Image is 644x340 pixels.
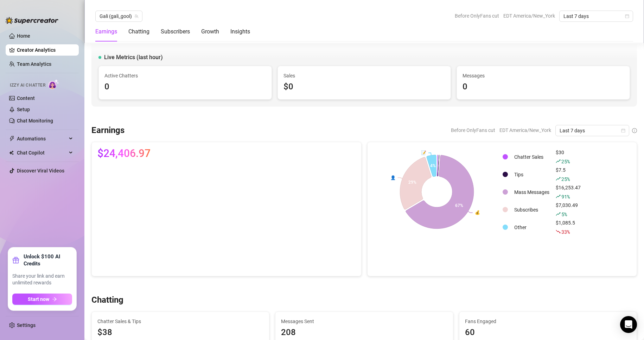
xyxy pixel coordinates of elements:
[556,166,581,183] div: $7.5
[561,211,567,218] span: 5 %
[632,128,637,133] span: info-circle
[561,193,569,200] span: 91 %
[621,128,625,133] span: calendar
[201,27,219,36] div: Growth
[128,27,149,36] div: Chatting
[561,158,569,165] span: 25 %
[451,125,495,136] span: Before OnlyFans cut
[563,11,629,21] span: Last 7 days
[556,201,581,218] div: $7,030.49
[465,317,631,325] span: Fans Engaged
[134,14,139,18] span: team
[390,175,395,180] text: 👤
[24,253,72,267] strong: Unlock $100 AI Credits
[17,133,67,144] span: Automations
[100,11,138,21] span: Gali (gali_gool)
[556,229,561,234] span: fall
[281,317,447,325] span: Messages Sent
[556,149,581,165] div: $30
[104,72,266,80] span: Active Chatters
[9,136,15,141] span: thunderbolt
[28,296,49,302] span: Start now
[17,322,36,328] a: Settings
[511,219,552,236] td: Other
[455,11,499,21] span: Before OnlyFans cut
[17,168,64,174] a: Discover Viral Videos
[556,159,561,164] span: rise
[17,95,35,101] a: Content
[556,212,561,216] span: rise
[620,316,637,333] div: Open Intercom Messenger
[556,176,561,181] span: rise
[511,201,552,218] td: Subscribes
[283,80,445,94] div: $0
[283,72,445,80] span: Sales
[463,72,624,80] span: Messages
[52,297,57,302] span: arrow-right
[12,273,72,287] span: Share your link and earn unlimited rewards
[12,294,72,305] button: Start nowarrow-right
[463,80,624,94] div: 0
[17,107,30,112] a: Setup
[503,11,555,21] span: EDT America/New_York
[97,317,263,325] span: Chatter Sales & Tips
[6,17,58,24] img: logo-BBDzfeDw.svg
[421,150,426,155] text: 📝
[17,44,73,56] a: Creator Analytics
[97,326,263,339] span: $38
[556,194,561,199] span: rise
[281,326,447,339] div: 208
[511,149,552,165] td: Chatter Sales
[511,184,552,201] td: Mass Messages
[556,184,581,201] div: $16,253.47
[561,228,569,235] span: 33 %
[104,80,266,94] div: 0
[475,210,480,215] text: 💰
[161,27,190,36] div: Subscribers
[17,118,53,124] a: Chat Monitoring
[12,257,19,264] span: gift
[230,27,250,36] div: Insights
[561,176,569,182] span: 25 %
[17,33,30,39] a: Home
[10,82,45,89] span: Izzy AI Chatter
[17,147,67,158] span: Chat Copilot
[91,125,125,136] h3: Earnings
[48,79,59,89] img: AI Chatter
[17,61,51,67] a: Team Analytics
[104,53,163,62] span: Live Metrics (last hour)
[556,219,581,236] div: $1,085.5
[625,14,629,18] span: calendar
[9,150,14,155] img: Chat Copilot
[465,326,631,339] div: 60
[499,125,551,136] span: EDT America/New_York
[91,295,123,306] h3: Chatting
[511,166,552,183] td: Tips
[95,27,117,36] div: Earnings
[560,125,625,136] span: Last 7 days
[97,148,151,159] span: $24,406.97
